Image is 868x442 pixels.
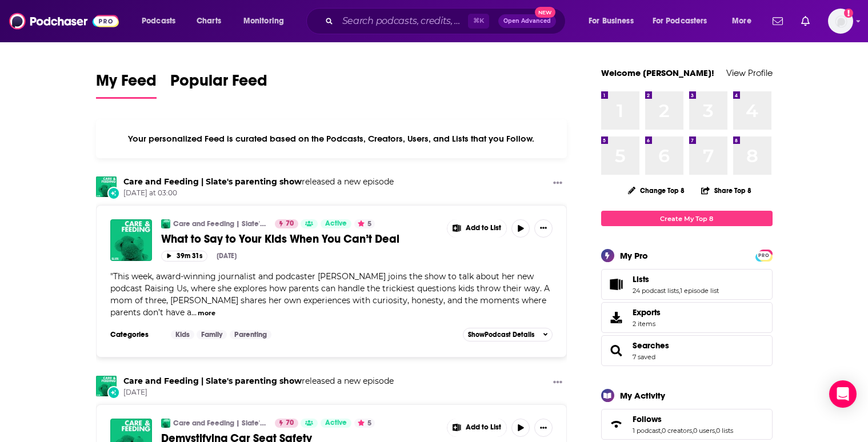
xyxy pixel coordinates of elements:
[447,219,507,238] button: Show More Button
[605,276,628,292] a: Lists
[96,71,157,99] a: My Feed
[317,8,577,34] div: Search podcasts, credits, & more...
[230,330,271,339] a: Parenting
[605,310,628,326] span: Exports
[110,271,550,318] span: "
[605,416,628,432] a: Follows
[680,287,719,295] a: 1 episode list
[197,13,221,29] span: Charts
[633,414,662,424] span: Follows
[123,376,302,386] a: Care and Feeding | Slate's parenting show
[633,340,669,351] span: Searches
[633,274,719,284] a: Lists
[161,232,399,246] span: What to Say to Your Kids When You Can’t Deal
[829,380,857,408] div: Open Intercom Messenger
[286,417,294,429] span: 70
[692,427,693,435] span: ,
[534,219,553,238] button: Show More Button
[447,419,507,437] button: Show More Button
[662,427,692,435] a: 0 creators
[338,12,468,30] input: Search podcasts, credits, & more...
[633,427,661,435] a: 1 podcast
[581,12,648,30] button: open menu
[161,419,170,428] a: Care and Feeding | Slate's parenting show
[601,269,773,300] span: Lists
[107,386,120,399] div: New Episode
[726,67,773,78] a: View Profile
[716,427,733,435] a: 0 lists
[620,390,665,401] div: My Activity
[757,251,771,260] span: PRO
[107,187,120,199] div: New Episode
[633,353,655,361] a: 7 saved
[605,343,628,359] a: Searches
[724,12,766,30] button: open menu
[191,307,197,318] span: ...
[633,414,733,424] a: Follows
[589,13,634,29] span: For Business
[354,219,375,228] button: 5
[134,12,190,30] button: open menu
[466,423,501,432] span: Add to List
[828,9,853,34] span: Logged in as dresnic
[633,307,661,318] span: Exports
[633,274,649,284] span: Lists
[161,232,439,246] a: What to Say to Your Kids When You Can’t Deal
[621,183,692,198] button: Change Top 8
[321,419,351,428] a: Active
[535,7,555,18] span: New
[844,9,853,18] svg: Email not verified
[321,219,351,228] a: Active
[96,119,567,158] div: Your personalized Feed is curated based on the Podcasts, Creators, Users, and Lists that you Follow.
[173,219,267,228] a: Care and Feeding | Slate's parenting show
[286,218,294,230] span: 70
[653,13,707,29] span: For Podcasters
[661,427,662,435] span: ,
[828,9,853,34] img: User Profile
[275,219,298,228] a: 70
[171,330,194,339] a: Kids
[601,335,773,366] span: Searches
[325,417,347,429] span: Active
[161,251,207,262] button: 39m 31s
[235,12,299,30] button: open menu
[9,10,119,32] img: Podchaser - Follow, Share and Rate Podcasts
[828,9,853,34] button: Show profile menu
[601,67,714,78] a: Welcome [PERSON_NAME]!
[198,308,215,318] button: more
[123,376,394,387] h3: released a new episode
[549,376,567,390] button: Show More Button
[189,12,228,30] a: Charts
[96,176,117,197] img: Care and Feeding | Slate's parenting show
[549,176,567,191] button: Show More Button
[645,12,724,30] button: open menu
[123,188,394,198] span: [DATE] at 03:00
[768,11,787,31] a: Show notifications dropdown
[468,14,489,29] span: ⌘ K
[732,13,751,29] span: More
[197,330,227,339] a: Family
[601,409,773,440] span: Follows
[601,302,773,333] a: Exports
[110,219,152,261] img: What to Say to Your Kids When You Can’t Deal
[466,224,501,232] span: Add to List
[123,176,302,187] a: Care and Feeding | Slate's parenting show
[498,14,556,28] button: Open AdvancedNew
[243,13,284,29] span: Monitoring
[620,250,648,261] div: My Pro
[96,376,117,396] a: Care and Feeding | Slate's parenting show
[679,287,680,295] span: ,
[170,71,267,99] a: Popular Feed
[757,251,771,259] a: PRO
[123,176,394,187] h3: released a new episode
[110,330,162,339] h3: Categories
[354,419,375,428] button: 5
[601,211,773,226] a: Create My Top 8
[275,419,298,428] a: 70
[173,419,267,428] a: Care and Feeding | Slate's parenting show
[715,427,716,435] span: ,
[217,252,237,260] div: [DATE]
